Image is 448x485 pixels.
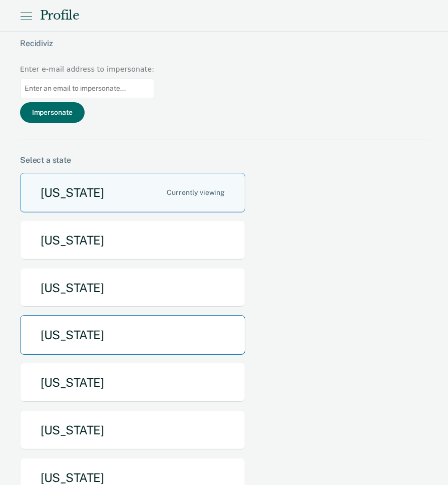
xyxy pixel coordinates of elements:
[20,315,245,355] button: [US_STATE]
[20,173,245,212] button: [US_STATE]
[40,9,79,23] div: Profile
[20,102,85,123] button: Impersonate
[20,363,245,402] button: [US_STATE]
[20,220,245,260] button: [US_STATE]
[20,155,428,165] div: Select a state
[20,64,154,75] div: Enter e-mail address to impersonate:
[20,268,245,308] button: [US_STATE]
[20,410,245,450] button: [US_STATE]
[20,79,154,98] input: Enter an email to impersonate...
[20,39,366,64] div: Recidiviz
